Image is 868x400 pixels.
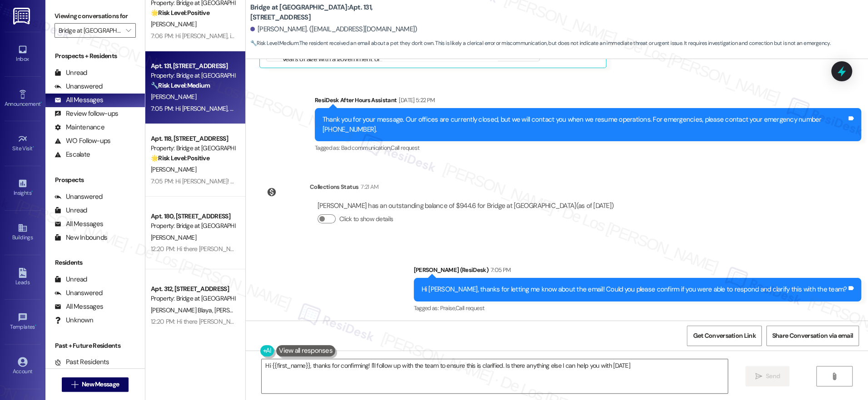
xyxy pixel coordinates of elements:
[488,265,511,275] div: 7:05 PM
[13,8,32,25] img: ResiDesk Logo
[45,175,145,185] div: Prospects
[55,192,103,202] div: Unanswered
[55,150,90,159] div: Escalate
[35,322,36,329] span: •
[71,381,78,388] i: 
[151,143,235,153] div: Property: Bridge at [GEOGRAPHIC_DATA]
[5,265,41,290] a: Leads
[250,3,432,22] b: Bridge at [GEOGRAPHIC_DATA]: Apt. 131, [STREET_ADDRESS]
[31,188,33,195] span: •
[151,317,578,326] div: 12:20 PM: Hi there [PERSON_NAME] and [PERSON_NAME]! I just wanted to check in and ask if you are ...
[755,373,762,380] i: 
[45,258,145,267] div: Residents
[250,39,830,48] span: : The resident received an email about a pet they don't own. This is likely a clerical error or m...
[151,154,209,162] strong: 🌟 Risk Level: Positive
[40,99,42,106] span: •
[315,141,861,154] div: Tagged as:
[126,27,131,34] i: 
[456,304,484,312] span: Call request
[397,95,435,105] div: [DATE] 5:22 PM
[55,288,103,298] div: Unanswered
[59,23,121,38] input: All communities
[55,82,103,91] div: Unanswered
[831,373,838,380] i: 
[250,25,417,34] div: [PERSON_NAME]. ([EMAIL_ADDRESS][DOMAIN_NAME])
[151,81,210,89] strong: 🔧 Risk Level: Medium
[262,359,728,393] textarea: Hi {{first_name}}, thanks for confirming! I'll follow up with the team to ensure this is
[45,51,145,61] div: Prospects + Residents
[151,306,214,314] span: [PERSON_NAME] Blaya
[5,42,41,66] a: Inbox
[214,306,307,314] span: [PERSON_NAME] [PERSON_NAME]
[391,144,419,152] span: Call request
[151,165,196,173] span: [PERSON_NAME]
[55,9,136,23] label: Viewing conversations for
[339,214,393,224] label: Click to show details
[151,177,701,185] div: 7:05 PM: Hi [PERSON_NAME]! I'm happy to hear you're considering renewing your lease! The team wil...
[55,316,93,325] div: Unknown
[151,20,196,28] span: [PERSON_NAME]
[5,310,41,334] a: Templates •
[62,377,129,392] button: New Message
[55,219,103,229] div: All Messages
[151,61,235,71] div: Apt. 131, [STREET_ADDRESS]
[33,144,34,150] span: •
[55,357,109,367] div: Past Residents
[766,371,780,381] span: Send
[5,354,41,379] a: Account
[55,109,118,119] div: Review follow-ups
[358,182,378,192] div: 7:21 AM
[440,304,455,312] span: Praise ,
[55,302,103,311] div: All Messages
[693,331,755,341] span: Get Conversation Link
[151,71,235,80] div: Property: Bridge at [GEOGRAPHIC_DATA]
[55,95,103,105] div: All Messages
[151,93,196,101] span: [PERSON_NAME]
[45,341,145,351] div: Past + Future Residents
[414,301,862,315] div: Tagged as:
[55,136,110,146] div: WO Follow-ups
[151,212,235,221] div: Apt. 180, [STREET_ADDRESS]
[151,294,235,303] div: Property: Bridge at [GEOGRAPHIC_DATA]
[55,68,87,78] div: Unread
[5,131,41,156] a: Site Visit •
[745,366,789,386] button: Send
[151,233,196,242] span: [PERSON_NAME]
[82,380,119,389] span: New Message
[250,40,298,47] strong: 🔧 Risk Level: Medium
[317,201,614,211] div: [PERSON_NAME] has an outstanding balance of $944.6 for Bridge at [GEOGRAPHIC_DATA] (as of [DATE])
[151,104,567,113] div: 7:05 PM: Hi [PERSON_NAME], thanks for letting me know about the email! Could you please confirm i...
[283,45,390,74] li: All applicants must be at least 18 years of age with a government or state issued photo ID card.
[151,221,235,231] div: Property: Bridge at [GEOGRAPHIC_DATA]
[766,326,859,346] button: Share Conversation via email
[315,95,861,108] div: ResiDesk After Hours Assistant
[151,245,519,253] div: 12:20 PM: Hi there [PERSON_NAME]! I just wanted to check in and ask if you are happy with your ho...
[5,220,41,245] a: Buildings
[151,134,235,143] div: Apt. 118, [STREET_ADDRESS]
[55,233,107,242] div: New Inbounds
[687,326,761,346] button: Get Conversation Link
[310,182,358,192] div: Collections Status
[422,285,847,294] div: Hi [PERSON_NAME], thanks for letting me know about the email! Could you please confirm if you wer...
[414,265,862,278] div: [PERSON_NAME] (ResiDesk)
[55,275,87,284] div: Unread
[772,331,853,341] span: Share Conversation via email
[151,32,640,40] div: 7:06 PM: Hi [PERSON_NAME], it's nice to meet you! I'm so glad to hear you're happy with your home...
[55,123,104,132] div: Maintenance
[341,144,391,152] span: Bad communication ,
[55,206,87,215] div: Unread
[151,284,235,294] div: Apt. 312, [STREET_ADDRESS]
[151,9,209,17] strong: 🌟 Risk Level: Positive
[5,176,41,200] a: Insights •
[322,115,847,134] div: Thank you for your message. Our offices are currently closed, but we will contact you when we res...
